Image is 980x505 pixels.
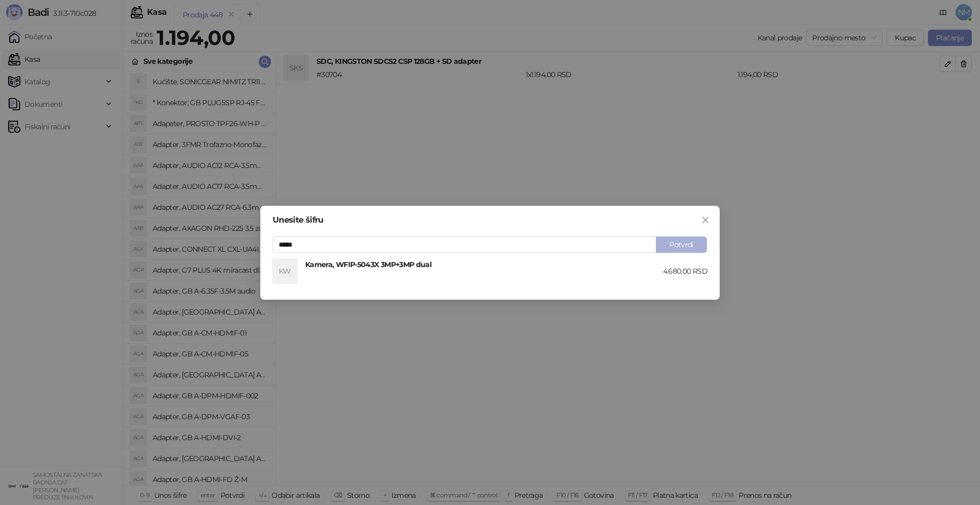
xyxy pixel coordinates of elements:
button: Potvrdi [656,236,707,253]
div: KW [273,259,297,283]
div: 4.680,00 RSD [663,266,707,277]
h4: Kamera, WFIP-5043X 3MP+3MP dual [305,259,663,270]
button: Close [697,212,714,228]
span: close [701,216,709,224]
span: Zatvori [697,216,714,224]
div: Unesite šifru [273,216,707,224]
